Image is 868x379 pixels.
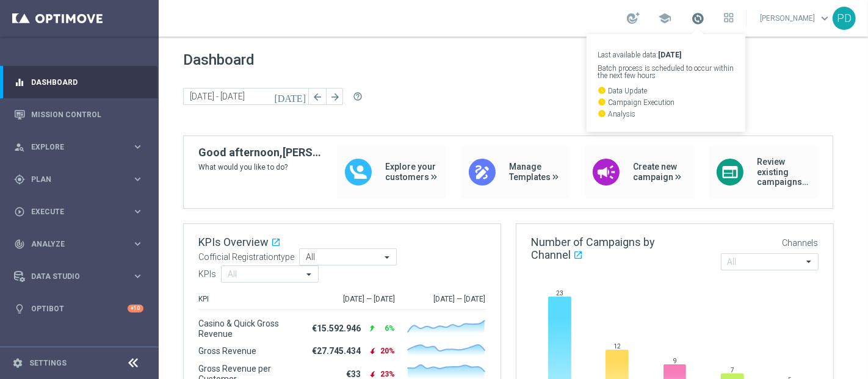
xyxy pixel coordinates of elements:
i: lightbulb [14,303,25,314]
a: Settings [29,359,67,367]
i: play_circle_outline [14,206,25,217]
i: keyboard_arrow_right [132,141,143,153]
i: watch_later [598,109,606,118]
p: Analysis [598,109,734,118]
button: play_circle_outline Execute keyboard_arrow_right [13,207,144,217]
i: watch_later [598,98,606,106]
div: Optibot [14,292,143,325]
button: gps_fixed Plan keyboard_arrow_right [13,175,144,184]
div: PD [833,7,856,30]
span: keyboard_arrow_down [818,12,831,25]
p: Batch process is scheduled to occur within the next few hours [598,65,734,79]
span: Data Studio [31,273,132,280]
span: Execute [31,208,132,215]
button: Data Studio keyboard_arrow_right [13,272,144,281]
div: Plan [14,174,132,185]
a: Last available data:[DATE] Batch process is scheduled to occur within the next few hours watch_la... [690,9,706,29]
button: Mission Control [13,110,144,120]
div: Analyze [14,239,132,250]
div: Data Studio [14,271,132,282]
i: settings [12,358,23,369]
div: +10 [128,305,143,312]
a: Optibot [31,292,128,325]
a: Mission Control [31,98,143,131]
i: person_search [14,142,25,153]
button: lightbulb Optibot +10 [13,304,144,314]
p: Last available data: [598,51,734,59]
i: keyboard_arrow_right [132,270,143,282]
a: Dashboard [31,66,143,98]
p: Data Update [598,86,734,95]
button: track_changes Analyze keyboard_arrow_right [13,239,144,249]
div: Explore [14,142,132,153]
button: equalizer Dashboard [13,78,144,87]
i: keyboard_arrow_right [132,206,143,217]
span: school [658,12,671,25]
i: keyboard_arrow_right [132,173,143,185]
strong: [DATE] [658,51,681,59]
a: [PERSON_NAME]keyboard_arrow_down [759,9,833,27]
i: keyboard_arrow_right [132,238,143,250]
i: watch_later [598,86,606,95]
button: person_search Explore keyboard_arrow_right [13,142,144,152]
div: Mission Control [14,98,143,131]
p: Campaign Execution [598,98,734,106]
span: Explore [31,143,132,151]
i: equalizer [14,77,25,88]
div: Dashboard [14,66,143,98]
div: Execute [14,206,132,217]
span: Analyze [31,240,132,248]
span: Plan [31,176,132,183]
i: gps_fixed [14,174,25,185]
i: track_changes [14,239,25,250]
